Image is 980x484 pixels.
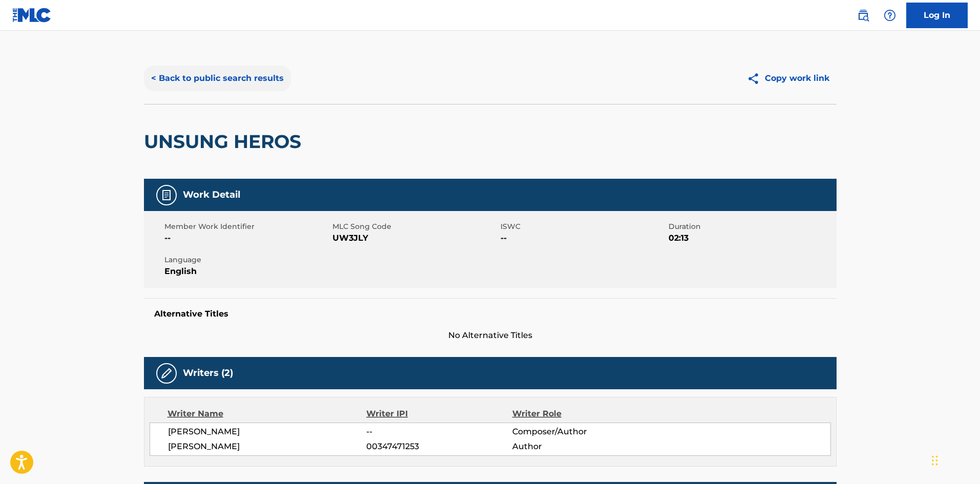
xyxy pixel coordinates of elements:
[880,5,900,26] div: Help
[183,367,233,379] h5: Writers (2)
[332,221,498,232] span: MLC Song Code
[669,221,834,232] span: Duration
[164,265,330,278] span: English
[501,232,666,244] span: --
[164,255,330,265] span: Language
[853,5,873,26] a: Public Search
[168,426,367,438] span: [PERSON_NAME]
[929,435,980,484] iframe: Chat Widget
[512,440,645,453] span: Author
[12,8,52,23] img: MLC Logo
[164,221,330,232] span: Member Work Identifier
[366,426,512,438] span: --
[857,9,869,22] img: search
[740,66,837,91] button: Copy work link
[144,66,291,91] button: < Back to public search results
[144,329,837,342] span: No Alternative Titles
[932,445,938,476] div: Drag
[168,440,367,453] span: [PERSON_NAME]
[747,72,765,85] img: Copy work link
[366,408,512,420] div: Writer IPI
[164,232,330,244] span: --
[160,367,173,380] img: Writers
[366,440,512,453] span: 00347471253
[512,408,645,420] div: Writer Role
[160,189,173,201] img: Work Detail
[183,189,240,201] h5: Work Detail
[669,232,834,244] span: 02:13
[144,130,306,153] h2: UNSUNG HEROS
[332,232,498,244] span: UW3JLY
[512,426,645,438] span: Composer/Author
[154,309,826,319] h5: Alternative Titles
[884,9,896,22] img: help
[501,221,666,232] span: ISWC
[168,408,367,420] div: Writer Name
[906,3,968,28] a: Log In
